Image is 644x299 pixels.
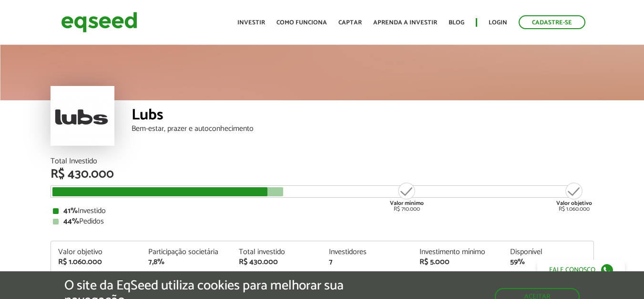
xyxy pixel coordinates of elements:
div: Investidores [329,248,405,256]
div: R$ 1.060.000 [58,258,134,266]
a: Captar [338,20,362,26]
div: 59% [510,258,586,266]
div: R$ 430.000 [51,168,594,181]
div: Disponível [510,248,586,256]
div: Pedidos [53,218,592,225]
div: Lubs [132,107,594,125]
a: Investir [237,20,265,26]
a: Blog [449,20,464,26]
div: Participação societária [148,248,225,256]
div: R$ 1.060.000 [556,182,592,212]
div: 7 [329,258,405,266]
strong: Valor objetivo [556,199,592,208]
img: EqSeed [61,10,137,35]
div: Bem-estar, prazer e autoconhecimento [132,125,594,133]
strong: 41% [63,204,78,217]
a: Aprenda a investir [373,20,437,26]
a: Cadastre-se [519,15,585,29]
div: R$ 430.000 [239,258,315,266]
div: 7,8% [148,258,225,266]
div: Valor objetivo [58,248,134,256]
div: Investido [53,207,592,215]
div: Total Investido [51,158,594,165]
a: Fale conosco [537,260,625,280]
div: R$ 5.000 [419,258,496,266]
a: Login [489,20,507,26]
div: R$ 710.000 [389,182,425,212]
div: Investimento mínimo [419,248,496,256]
strong: Valor mínimo [390,199,424,208]
div: Total investido [239,248,315,256]
strong: 44% [63,215,79,228]
a: Como funciona [276,20,327,26]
